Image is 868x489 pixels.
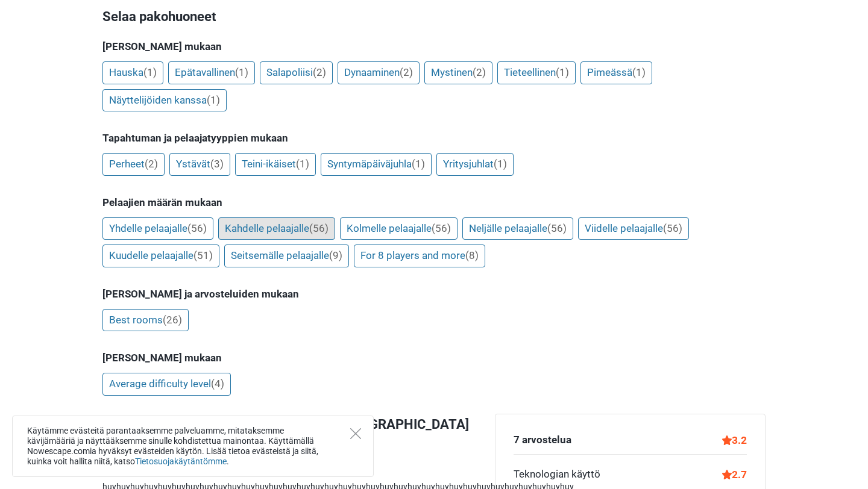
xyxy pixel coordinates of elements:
[473,66,486,78] span: (2)
[432,222,451,234] span: (56)
[102,414,485,435] h3: Viimeisimmät arvostelut pakohuoneista [GEOGRAPHIC_DATA]
[210,158,224,170] span: (3)
[207,94,220,106] span: (1)
[169,153,230,176] a: Ystävät(3)
[102,373,231,396] a: Average difficulty level(4)
[145,158,158,170] span: (2)
[354,244,485,267] a: For 8 players and more(8)
[235,66,248,78] span: (1)
[350,428,361,439] button: Close
[102,40,766,52] h5: [PERSON_NAME] mukaan
[102,153,165,176] a: Perheet(2)
[514,467,600,482] div: Teknologian käyttö
[260,61,333,84] a: Salapoliisi(2)
[102,7,766,26] h3: Selaa pakohuoneet
[340,217,458,240] a: Kolmelle pelaajalle(56)
[102,309,189,332] a: Best rooms(26)
[465,249,479,261] span: (8)
[313,66,326,78] span: (2)
[321,153,432,176] a: Syntymäpäiväjuhla(1)
[462,217,573,240] a: Neljälle pelaajalle(56)
[494,158,507,170] span: (1)
[296,158,309,170] span: (1)
[211,378,224,390] span: (4)
[412,158,425,170] span: (1)
[309,222,329,234] span: (56)
[497,61,576,84] a: Tieteellinen(1)
[102,61,163,84] a: Hauska(1)
[187,222,207,234] span: (56)
[436,153,514,176] a: Yritysjuhlat(1)
[135,456,227,466] a: Tietosuojakäytäntömme
[632,66,646,78] span: (1)
[193,249,213,261] span: (51)
[163,314,182,326] span: (26)
[400,66,413,78] span: (2)
[102,132,766,144] h5: Tapahtuman ja pelaajatyyppien mukaan
[143,66,157,78] span: (1)
[547,222,567,234] span: (56)
[224,244,349,267] a: Seitsemälle pelaajalle(9)
[102,89,227,112] a: Näyttelijöiden kanssa(1)
[329,249,342,261] span: (9)
[663,222,682,234] span: (56)
[102,352,766,364] h5: [PERSON_NAME] mukaan
[235,153,316,176] a: Teini-ikäiset(1)
[722,467,747,482] div: 2.7
[514,432,571,448] div: 7 arvostelua
[556,66,569,78] span: (1)
[218,217,335,240] a: Kahdelle pelaajalle(56)
[338,61,420,84] a: Dynaaminen(2)
[722,432,747,448] div: 3.2
[578,217,689,240] a: Viidelle pelaajalle(56)
[102,217,213,240] a: Yhdelle pelaajalle(56)
[102,196,766,208] h5: Pelaajien määrän mukaan
[12,416,374,477] div: Käytämme evästeitä parantaaksemme palveluamme, mitataksemme kävijämääriä ja näyttääksemme sinulle...
[168,61,255,84] a: Epätavallinen(1)
[424,61,492,84] a: Mystinen(2)
[102,288,766,300] h5: [PERSON_NAME] ja arvosteluiden mukaan
[102,244,219,267] a: Kuudelle pelaajalle(51)
[580,61,652,84] a: Pimeässä(1)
